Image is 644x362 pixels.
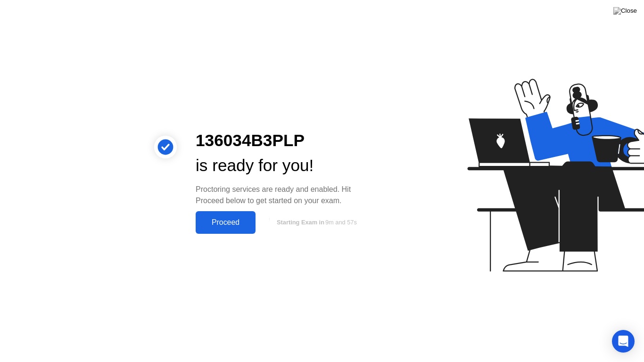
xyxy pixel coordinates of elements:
[196,128,371,153] div: 136034B3PLP
[613,7,637,15] img: Close
[612,330,635,353] div: Open Intercom Messenger
[198,218,253,227] div: Proceed
[260,214,371,231] button: Starting Exam in9m and 57s
[325,219,357,226] span: 9m and 57s
[196,153,371,178] div: is ready for you!
[196,211,256,234] button: Proceed
[196,184,371,206] div: Proctoring services are ready and enabled. Hit Proceed below to get started on your exam.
